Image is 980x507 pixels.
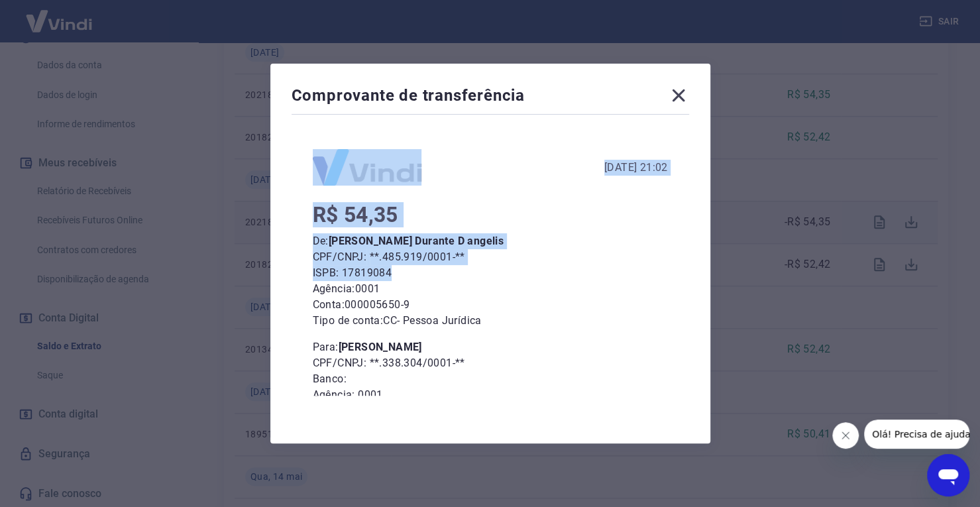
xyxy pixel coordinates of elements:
p: Agência: 0001 [313,387,668,403]
p: ISPB: 17819084 [313,265,668,281]
iframe: Fechar mensagem [832,422,859,449]
p: CPF/CNPJ: **.338.304/0001-** [313,355,668,371]
b: [PERSON_NAME] [339,341,422,353]
div: [DATE] 21:02 [604,160,668,176]
span: Olá! Precisa de ajuda? [8,9,111,20]
b: [PERSON_NAME] Durante D angelis [329,235,504,247]
p: Banco: [313,371,668,387]
div: Comprovante de transferência [292,85,689,111]
p: Agência: 0001 [313,281,668,297]
span: R$ 54,35 [313,202,398,227]
p: Tipo de conta: CC - Pessoa Jurídica [313,313,668,329]
iframe: Botão para abrir a janela de mensagens [927,454,969,496]
img: Logo [313,149,421,186]
p: CPF/CNPJ: **.485.919/0001-** [313,249,668,265]
p: Conta: 000005650-9 [313,297,668,313]
p: De: [313,233,668,249]
iframe: Mensagem da empresa [864,420,969,449]
p: Para: [313,339,668,355]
